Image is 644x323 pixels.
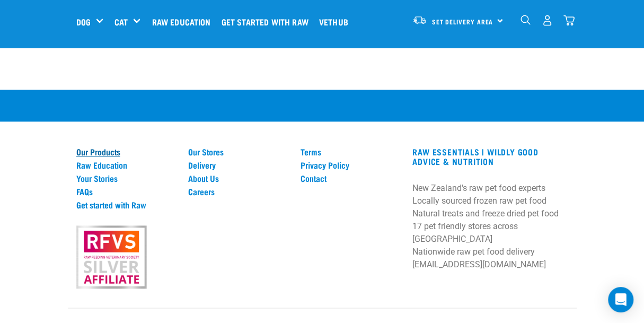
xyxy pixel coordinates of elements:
[608,287,633,312] div: Open Intercom Messenger
[188,187,288,196] a: Careers
[188,173,288,183] a: About Us
[188,160,288,170] a: Delivery
[76,15,91,28] a: Dog
[219,1,316,43] a: Get started with Raw
[76,160,176,170] a: Raw Education
[72,224,151,291] img: rfvs.png
[301,160,400,170] a: Privacy Policy
[76,173,176,183] a: Your Stories
[412,147,568,166] h3: RAW ESSENTIALS | Wildly Good Advice & Nutrition
[316,1,356,43] a: Vethub
[76,147,176,156] a: Our Products
[563,15,575,26] img: home-icon@2x.png
[542,15,553,26] img: user.png
[412,15,427,25] img: van-moving.png
[76,200,176,209] a: Get started with Raw
[76,187,176,196] a: FAQs
[432,20,493,23] span: Set Delivery Area
[149,1,218,43] a: Raw Education
[301,147,400,156] a: Terms
[412,182,568,271] p: New Zealand's raw pet food experts Locally sourced frozen raw pet food Natural treats and freeze ...
[301,173,400,183] a: Contact
[188,147,288,156] a: Our Stores
[521,15,531,25] img: home-icon-1@2x.png
[114,15,128,28] a: Cat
